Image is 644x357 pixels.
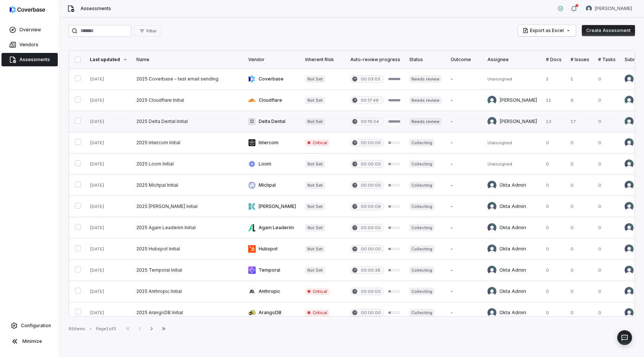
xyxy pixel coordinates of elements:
img: Okta Admin avatar [625,138,634,147]
img: Sayantan Bhattacherjee avatar [487,96,496,105]
div: Page 1 of 3 [96,326,116,332]
td: - [446,238,483,260]
img: Okta Admin avatar [487,308,496,317]
div: Auto-review progress [350,57,400,63]
img: Okta Admin avatar [625,266,634,275]
td: - [446,196,483,217]
img: Okta Admin avatar [625,287,634,296]
img: Okta Admin avatar [625,202,634,211]
a: Vendors [1,38,58,51]
img: Okta Admin avatar [625,181,634,190]
div: 65 items [69,326,85,332]
img: Okta Admin avatar [625,223,634,232]
img: Okta Admin avatar [625,75,634,83]
div: • [90,326,92,331]
img: Okta Admin avatar [487,181,496,190]
button: Sayantan Bhattacherjee avatar[PERSON_NAME] [581,3,637,14]
td: - [446,281,483,302]
img: Sayantan Bhattacherjee avatar [487,117,496,126]
button: Export as Excel [518,25,576,36]
span: Minimize [22,338,42,344]
img: Sayantan Bhattacherjee avatar [625,96,634,105]
img: Okta Admin avatar [487,244,496,253]
img: Okta Admin avatar [625,308,634,317]
span: Assessments [19,57,50,63]
div: Status [409,57,442,63]
div: Vendor [248,57,296,63]
div: # Issues [571,57,589,63]
div: Name [136,57,239,63]
a: Overview [1,23,58,37]
div: # Docs [546,57,562,63]
img: Okta Admin avatar [625,159,634,168]
a: Assessments [1,53,58,66]
img: Okta Admin avatar [487,223,496,232]
td: - [446,302,483,323]
img: Sayantan Bhattacherjee avatar [625,117,634,126]
span: Vendors [19,42,38,48]
td: - [446,90,483,111]
button: Create Assessment [582,25,635,36]
img: Okta Admin avatar [625,244,634,253]
span: Filter [146,28,157,34]
div: Last updated [90,57,127,63]
div: Inherent Risk [305,57,341,63]
div: # Tasks [598,57,616,63]
div: Outcome [451,57,479,63]
span: [PERSON_NAME] [595,6,632,12]
img: Okta Admin avatar [487,266,496,275]
button: Filter [134,25,161,37]
img: logo-D7KZi-bG.svg [10,6,45,13]
td: - [446,175,483,196]
span: Overview [19,27,41,33]
a: Configuration [3,319,56,332]
img: Okta Admin avatar [487,202,496,211]
td: - [446,217,483,238]
button: Minimize [3,334,56,349]
td: - [446,69,483,90]
span: Assessments [80,6,111,12]
td: - [446,111,483,132]
td: - [446,132,483,154]
div: Assignee [487,57,537,63]
img: Okta Admin avatar [487,287,496,296]
img: Sayantan Bhattacherjee avatar [586,6,592,12]
td: - [446,154,483,175]
span: Configuration [21,323,51,329]
td: - [446,260,483,281]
